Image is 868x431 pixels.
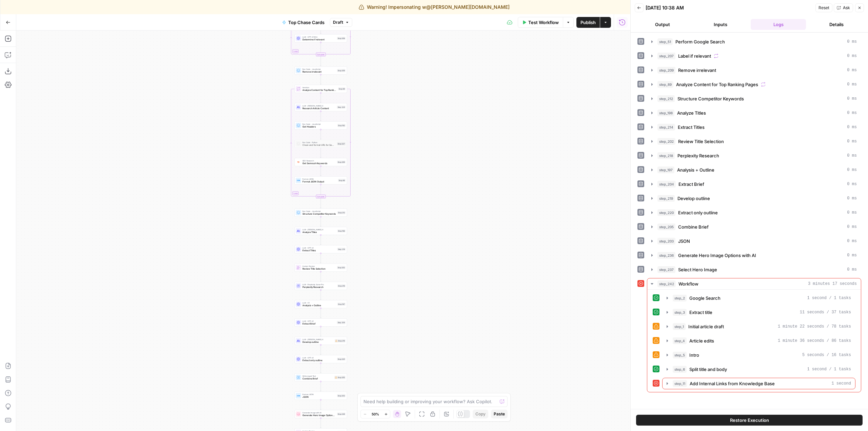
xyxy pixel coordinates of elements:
span: 11 seconds / 37 tasks [800,309,851,315]
button: 0 ms [647,207,861,218]
span: Select Hero Image [678,266,717,273]
span: LLM · [PERSON_NAME] 4 [302,338,333,341]
button: 1 minute 22 seconds / 78 tasks [663,321,855,332]
button: 0 ms [647,122,861,133]
button: Ask [834,3,853,12]
span: LLM · [PERSON_NAME] 4 [302,228,336,231]
div: Step 227 [337,142,346,145]
button: 0 ms [647,150,861,161]
div: Human ReviewReview Title SelectionStep 202 [295,263,347,272]
div: Complete [316,195,326,198]
span: Perform Google Search [675,38,725,45]
span: Analyze Titles [677,110,706,116]
span: Label if relevant [678,53,711,59]
g: Edge from step_220 to step_205 [320,363,321,373]
button: Restore Execution [636,415,863,426]
div: Step 214 [337,248,346,251]
span: JSON [302,395,336,399]
button: 0 ms [647,250,861,261]
button: 0 ms [647,51,861,61]
span: Copy [475,411,486,417]
span: 0 ms [847,39,857,45]
span: Format JSON [302,178,337,180]
span: 0 ms [847,138,857,144]
span: 3 minutes 17 seconds [808,281,857,287]
g: Edge from step_89 to step_224 [320,93,321,103]
span: Review Title Selection [678,138,724,145]
span: Add Internal Links from Knowledge Base [690,380,775,387]
span: step_51 [657,38,673,45]
span: step_219 [657,195,675,202]
span: Get Headers [302,125,336,129]
div: Complete [295,53,347,56]
div: LLM · [PERSON_NAME] 4Research Article ContentStep 224 [295,103,347,111]
span: Top Chase Cards [288,19,324,26]
span: Run Code · Python [302,141,336,144]
button: 1 minute 36 seconds / 86 tasks [663,335,855,346]
span: Run Code · JavaScript [302,68,336,71]
button: 3 minutes 17 seconds [647,278,861,289]
span: Generate Hero Image Options with AI [678,252,756,259]
span: step_236 [657,252,675,259]
span: Split title and body [689,366,727,373]
span: 1 second / 1 tasks [807,366,851,372]
div: Step 192 [337,124,346,127]
span: Workflow [678,280,698,287]
span: Combine Brief [302,377,333,380]
span: Iteration [302,86,337,89]
span: step_198 [657,110,674,116]
div: Complete [295,195,347,198]
g: Edge from step_224 to step_192 [320,111,321,121]
div: Step 224 [337,106,346,109]
span: step_11 [673,380,687,387]
span: 0 ms [847,238,857,244]
span: JSON [678,238,690,244]
span: Analyze Content for Top Ranking Pages [302,89,337,92]
span: Structure Competitor Keywords [302,212,336,216]
span: Extract Brief [678,181,704,188]
button: Test Workflow [518,17,563,28]
div: Step 219 [335,339,346,342]
div: Format JSONJSONStep 203 [295,392,347,400]
span: Remove irrelevant [302,70,336,74]
span: Test Workflow [528,19,559,26]
span: Research Article Content [302,107,336,110]
span: Get Semrush Keywords [302,162,336,165]
div: Step 204 [337,321,346,324]
button: Copy [473,410,488,418]
button: 0 ms [647,264,861,275]
span: step_6 [673,366,687,373]
div: LLM · GPT-4.1Extract BriefStep 204 [295,318,347,327]
span: step_5 [673,352,687,358]
g: Edge from step_192 to step_227 [320,130,321,139]
div: Step 220 [337,358,346,361]
span: Remove irrelevant [678,67,716,74]
span: Extract title [689,309,712,316]
button: 1 second [663,378,855,389]
span: Run Code · JavaScript [302,210,336,213]
span: 0 ms [847,124,857,130]
button: 1 second / 1 tasks [663,293,855,303]
span: Extract Brief [302,322,336,326]
div: Step 212 [337,211,346,214]
g: Edge from step_209 to step_89 [320,75,321,84]
span: Human Review [302,265,336,268]
span: step_202 [657,138,675,145]
span: Perplexity Research [302,286,336,289]
span: Write Liquid Text [302,375,333,377]
span: step_203 [657,238,675,244]
button: 0 ms [647,79,861,90]
button: 0 ms [647,221,861,232]
div: Complete [316,53,326,56]
button: 1 second / 1 tasks [663,364,855,375]
g: Edge from step_207-iteration-end to step_209 [320,56,321,66]
span: Intro [689,352,699,358]
span: LLM · GPT-4.1 [302,356,336,359]
g: Edge from step_219 to step_220 [320,345,321,355]
div: Step 236 [337,413,346,416]
div: Step 202 [337,266,346,269]
span: Article edits [689,337,714,344]
span: Determine if relevant [302,38,336,41]
button: Output [635,19,690,30]
span: LLM · GPT-4.1 [302,320,336,322]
